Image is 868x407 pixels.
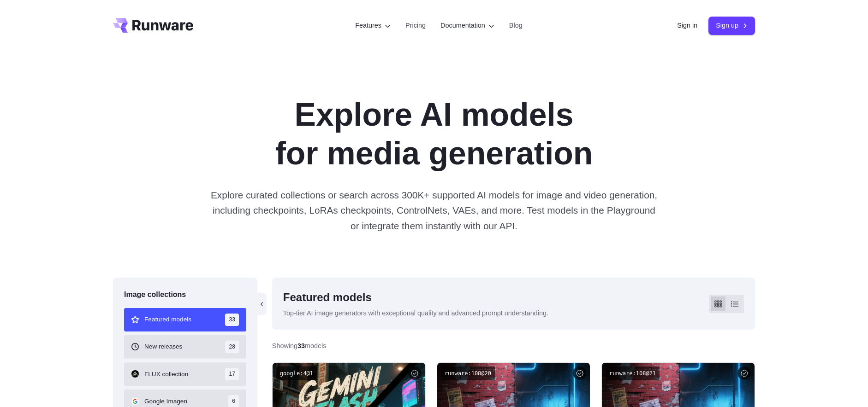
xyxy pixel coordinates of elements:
[297,342,305,349] strong: 33
[144,396,187,407] span: Google Imagen
[124,362,246,386] button: FLUX collection 17
[440,20,494,31] label: Documentation
[209,187,659,233] p: Explore curated collections or search across 300K+ supported AI models for image and video genera...
[441,366,495,380] code: runware:108@20
[677,20,697,31] a: Sign in
[276,366,317,380] code: google:4@1
[113,18,193,33] a: Go to /
[225,314,238,326] span: 33
[708,17,755,35] a: Sign up
[606,366,660,380] code: runware:108@21
[177,96,691,173] h1: Explore AI models for media generation
[283,308,548,319] p: Top-tier AI image generators with exceptional quality and advanced prompt understanding.
[272,341,327,351] div: Showing models
[144,342,182,352] span: New releases
[405,20,426,31] a: Pricing
[124,289,246,301] div: Image collections
[257,293,267,315] button: ‹
[225,341,238,353] span: 28
[144,369,188,379] span: FLUX collection
[283,289,548,306] div: Featured models
[355,20,391,31] label: Features
[144,314,191,325] span: Featured models
[225,368,238,380] span: 17
[124,308,246,331] button: Featured models 33
[509,20,523,31] a: Blog
[124,335,246,359] button: New releases 28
